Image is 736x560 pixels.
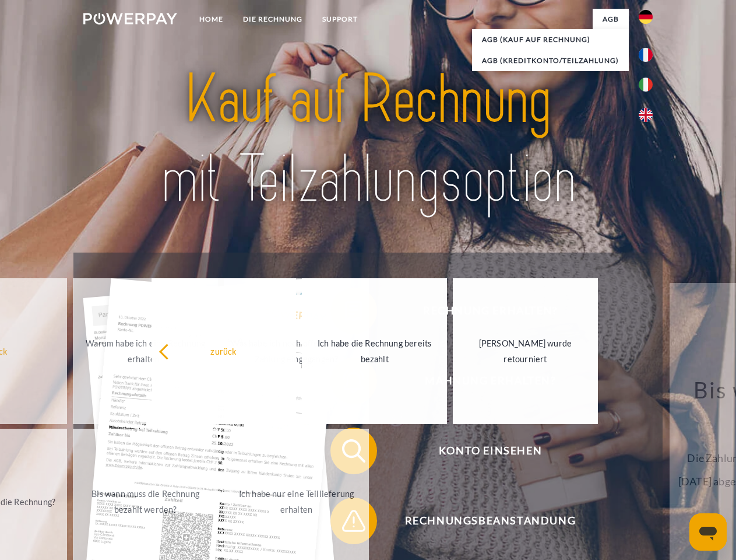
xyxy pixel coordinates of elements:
img: it [639,78,653,92]
button: Rechnungsbeanstandung [330,498,633,544]
div: Ich habe nur eine Teillieferung erhalten [231,486,362,517]
iframe: Schaltfläche zum Öffnen des Messaging-Fensters [689,513,727,551]
span: Rechnungsbeanstandung [347,498,633,544]
span: Konto einsehen [347,428,633,474]
a: SUPPORT [312,9,368,30]
a: Home [189,9,233,30]
img: de [639,10,653,24]
img: en [639,108,653,122]
a: AGB (Kreditkonto/Teilzahlung) [472,50,629,71]
button: Konto einsehen [330,428,633,474]
img: title-powerpay_de.svg [111,56,625,223]
div: Ich habe die Rechnung bereits bezahlt [309,335,440,367]
div: Warum habe ich eine Rechnung erhalten? [80,335,211,367]
a: agb [593,9,629,30]
a: AGB (Kauf auf Rechnung) [472,29,629,50]
div: Bis wann muss die Rechnung bezahlt werden? [80,486,211,517]
div: zurück [159,343,290,359]
div: [PERSON_NAME] wurde retourniert [460,335,591,367]
a: DIE RECHNUNG [233,9,312,30]
img: logo-powerpay-white.svg [83,13,177,24]
img: fr [639,48,653,62]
